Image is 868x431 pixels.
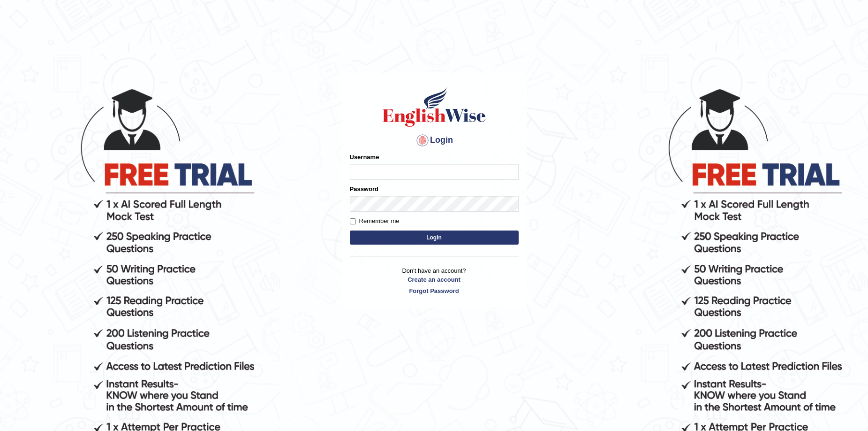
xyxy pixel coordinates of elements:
[350,133,519,148] h4: Login
[350,153,379,162] label: Username
[350,275,519,284] a: Create an account
[381,86,488,128] img: Logo of English Wise sign in for intelligent practice with AI
[350,218,356,224] input: Remember me
[350,216,400,226] label: Remember me
[350,231,519,245] button: Login
[350,266,519,295] p: Don't have an account?
[350,286,519,295] a: Forgot Password
[350,185,378,193] label: Password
